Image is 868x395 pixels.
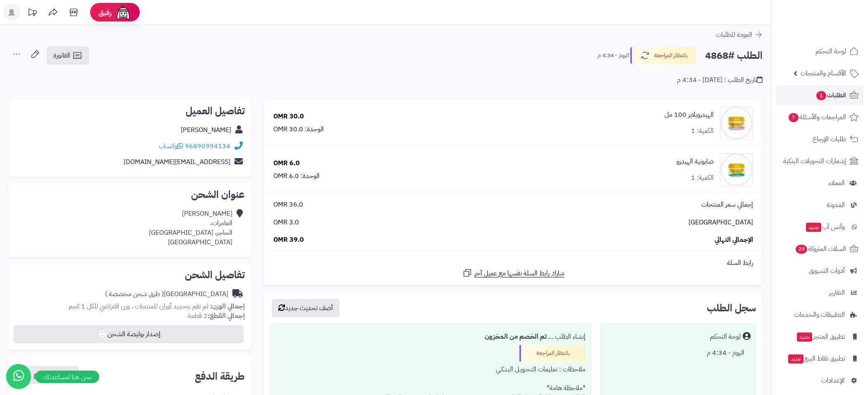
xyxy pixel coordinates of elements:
img: ai-face.png [115,4,132,21]
span: السلات المتروكة [795,243,846,255]
a: 96890994134 [185,141,230,151]
a: الفاتورة [47,46,89,65]
div: 6.0 OMR [273,159,300,168]
a: تطبيق المتجرجديد [776,327,863,347]
span: الإجمالي النهائي [715,235,753,245]
span: تطبيق نقاط البيع [787,353,845,364]
span: 29 [795,244,808,254]
span: العودة للطلبات [716,30,752,40]
span: [GEOGRAPHIC_DATA] [689,218,753,227]
a: وآتس آبجديد [776,217,863,237]
button: أضف تحديث جديد [272,299,340,317]
h2: عنوان الشحن [15,190,245,200]
b: تم الخصم من المخزون [485,332,547,342]
span: المراجعات والأسئلة [788,111,846,123]
span: 36.0 OMR [273,200,303,210]
span: الفاتورة [53,51,70,60]
small: 2 قطعة [188,311,245,321]
span: العملاء [829,177,845,189]
img: 1739577078-cm5o6oxsw00cn01n35fki020r_HUDRO_SOUP_w-90x90.png [720,153,753,186]
strong: إجمالي القطع: [208,311,245,321]
span: إشعارات التحويلات البنكية [783,155,846,167]
a: إشعارات التحويلات البنكية [776,151,863,171]
span: 3.0 OMR [273,218,299,227]
span: الطلبات [815,89,846,101]
a: الإعدادات [776,371,863,390]
span: 1 [816,91,827,101]
a: صابونية الهيدرو [677,157,714,166]
a: التقارير [776,283,863,303]
div: بانتظار المراجعة [519,345,586,361]
span: أدوات التسويق [809,265,845,277]
span: لم تقم بتحديد أوزان للمنتجات ، وزن افتراضي للكل 1 كجم [69,301,208,311]
div: اليوم - 4:34 م [606,345,751,361]
a: لوحة التحكم [776,41,863,61]
a: الطلبات1 [776,85,863,105]
h3: سجل الطلب [707,303,756,313]
span: لوحة التحكم [815,46,846,57]
span: إجمالي سعر المنتجات [701,200,753,210]
h2: تفاصيل العميل [15,106,245,116]
span: ( طرق شحن مخصصة ) [105,289,164,299]
span: 39.0 OMR [273,235,304,245]
div: الوحدة: 30.0 OMR [273,125,324,134]
span: المدونة [827,199,845,211]
a: السلات المتروكة29 [776,239,863,259]
a: العودة للطلبات [716,30,763,40]
span: التطبيقات والخدمات [794,309,845,320]
img: logo-2.png [812,12,860,29]
a: واتساب [159,141,183,151]
div: الكمية: 1 [691,126,714,136]
span: وآتس آب [805,221,845,233]
span: جديد [806,223,821,232]
a: العملاء [776,173,863,193]
div: لوحة التحكم [710,332,741,342]
a: تحديثات المنصة [22,4,43,23]
button: بانتظار المراجعة [630,47,696,64]
span: نسخ رابط الدفع [33,370,72,380]
a: أدوات التسويق [776,261,863,281]
div: [GEOGRAPHIC_DATA] [105,289,228,299]
a: [EMAIL_ADDRESS][DOMAIN_NAME] [124,157,230,167]
span: تطبيق المتجر [796,331,845,342]
a: التطبيقات والخدمات [776,305,863,325]
div: الكمية: 1 [691,173,714,183]
h2: الطلب #4868 [705,47,763,64]
span: الأقسام والمنتجات [801,67,846,79]
span: شارك رابط السلة نفسها مع عميل آخر [474,269,564,278]
div: الوحدة: 6.0 OMR [273,171,320,181]
span: رفيق [98,7,112,17]
div: [PERSON_NAME] العامرات، الحاجر، [GEOGRAPHIC_DATA] [GEOGRAPHIC_DATA] [149,209,232,247]
div: تاريخ الطلب : [DATE] - 4:34 م [677,75,763,85]
a: الهيدروبلابر 100 مل [665,110,714,120]
strong: إجمالي الوزن: [210,301,245,311]
small: اليوم - 4:34 م [598,51,629,60]
span: 7 [788,113,799,123]
a: طلبات الإرجاع [776,129,863,149]
button: إصدار بوليصة الشحن [14,325,244,343]
span: جديد [788,354,803,364]
span: طلبات الإرجاع [813,133,846,145]
div: إنشاء الطلب .... [276,329,586,345]
a: شارك رابط السلة نفسها مع عميل آخر [462,268,564,278]
a: المراجعات والأسئلة7 [776,107,863,127]
a: تطبيق نقاط البيعجديد [776,349,863,369]
h2: تفاصيل الشحن [15,270,245,280]
div: 30.0 OMR [273,112,304,121]
a: المدونة [776,195,863,215]
a: [PERSON_NAME] [181,125,231,135]
span: الإعدادات [821,375,845,386]
div: رابط السلة [267,258,759,268]
span: جديد [797,332,812,342]
h2: طريقة الدفع [195,371,245,381]
button: نسخ رابط الدفع [16,366,79,384]
span: التقارير [829,287,845,299]
img: 1739576658-cm5o7h3k200cz01n3d88igawy_HYDROBALAPER_w-90x90.jpg [720,106,753,140]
